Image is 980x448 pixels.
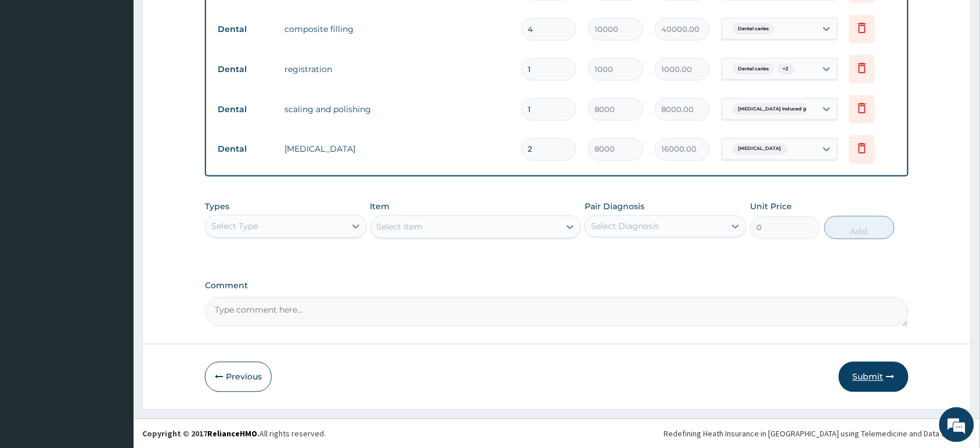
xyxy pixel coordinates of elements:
[212,99,279,120] td: Dental
[733,63,775,75] span: Dental caries
[207,429,257,439] a: RelianceHMO
[279,98,516,121] td: scaling and polishing
[212,19,279,40] td: Dental
[212,139,279,160] td: Dental
[21,58,47,87] img: d_794563401_company_1708531726252_794563401
[211,221,258,232] div: Select Type
[142,429,260,439] strong: Copyright © 2017 .
[279,17,516,41] td: composite filling
[733,144,787,155] span: [MEDICAL_DATA]
[212,59,279,80] td: Dental
[205,202,229,212] label: Types
[279,138,516,161] td: [MEDICAL_DATA]
[664,428,971,440] div: Redefining Heath Insurance in [GEOGRAPHIC_DATA] using Telemedicine and Data Science!
[777,63,795,75] span: + 2
[824,216,895,239] button: Add
[60,65,195,80] div: Chat with us now
[750,201,792,213] label: Unit Price
[6,317,221,358] textarea: Type your message and hit 'Enter'
[733,103,831,115] span: [MEDICAL_DATA] induced gingivit...
[205,281,909,291] label: Comment
[839,362,909,392] button: Submit
[279,58,516,81] td: registration
[205,362,272,392] button: Previous
[190,6,218,34] div: Minimize live chat window
[585,201,644,213] label: Pair Diagnosis
[67,146,160,264] span: We're online!
[733,23,775,35] span: Dental caries
[591,221,659,232] div: Select Diagnosis
[370,201,390,213] label: Item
